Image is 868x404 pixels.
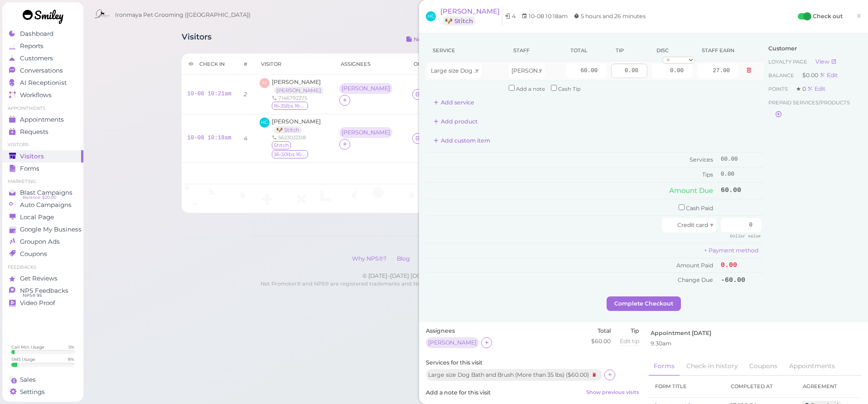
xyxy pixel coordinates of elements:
span: M [260,78,270,88]
span: Settings [20,388,45,396]
button: Notes [399,32,438,47]
div: $60.00 [591,337,611,345]
span: HC [426,11,436,21]
th: Agreement [796,376,861,397]
th: Completed at [724,376,796,397]
span: Video Proof [20,299,55,307]
a: Google My Business [2,223,83,236]
a: Check-in history [681,357,743,376]
span: Prepaid services/products [768,98,850,107]
span: × [856,10,862,22]
span: ★ 0 [796,85,807,92]
h1: Visitors [182,32,212,49]
span: 4 [512,13,516,20]
div: [PERSON_NAME] [339,83,395,95]
td: Tips [426,168,719,182]
small: Cash Tip [558,86,581,92]
td: 60.00 [719,182,764,199]
a: Get Reviews [2,272,83,285]
div: 7146792275 [272,94,328,102]
a: [PERSON_NAME] 🐶 Stitch [440,7,502,26]
a: Settings [2,386,83,398]
div: 5623032318 [272,134,328,141]
span: [PERSON_NAME] [272,118,321,125]
span: Blast Campaigns [20,189,72,197]
a: View [815,58,837,65]
small: Net Promoter® and NPS® are registered trademarks and Net Promoter Score and Net Promoter System a... [260,281,690,295]
a: [PERSON_NAME] [PERSON_NAME] [272,79,328,94]
a: NPS Feedbacks NPS® 95 [2,285,83,297]
a: Blast Campaigns Balance: $20.00 [2,187,83,199]
span: Sales [20,376,36,384]
label: Appointment [DATE] [651,329,711,337]
span: Ironmaya Pet Grooming ([GEOGRAPHIC_DATA]) [115,2,251,28]
span: Local Page [20,213,54,221]
a: [PERSON_NAME] [274,87,323,94]
span: Reports [20,42,43,50]
span: Loyalty page [768,59,809,65]
th: Staff earn [695,40,741,61]
span: [PERSON_NAME] [272,79,321,85]
a: Requests [2,126,83,138]
span: Visitors [20,153,44,160]
span: [PERSON_NAME] [440,7,500,15]
span: Google My Business [20,226,82,233]
a: Forms [648,357,680,376]
a: Appointments [784,357,840,376]
span: 0.00 [721,261,737,269]
li: 10-08 10:18am [519,12,570,21]
li: Marketing [2,178,83,185]
span: Workflows [20,91,52,99]
span: Stitch [272,141,291,149]
a: AI Receptionist [2,77,83,89]
a: Show previous visits [586,389,639,397]
span: Groupon Ads [20,238,60,246]
span: Balance [768,72,796,79]
th: Check in [182,54,237,75]
div: Call Min. Usage [11,344,44,350]
span: NPS Feedbacks [20,287,68,295]
td: 60.00 [719,153,764,168]
span: Amount Paid [676,262,713,269]
span: [PERSON_NAME] [511,67,560,74]
a: Groupon Ads [2,236,83,248]
span: Balance: $20.00 [23,194,56,201]
span: Edit tip [620,338,639,345]
label: Check out [813,12,843,21]
div: [PERSON_NAME] [342,129,390,136]
div: Customer [768,44,857,53]
span: Requests [20,128,48,136]
a: Blog [392,255,415,262]
a: Conversations [2,64,83,77]
th: Discount [650,40,695,61]
a: Edit [820,72,838,79]
div: SMS Usage [11,356,35,362]
span: Coupons [20,250,47,258]
label: Add a note for this visit [426,389,639,397]
div: Large size Dog Bath and Brush (More than 35 lbs) ( $60.00 ) [426,369,602,381]
span: Dashboard [20,30,53,38]
td: -60.00 [719,273,764,287]
span: Appointments [20,116,64,123]
div: [PERSON_NAME] [428,340,477,346]
span: Forms [20,165,39,172]
a: Visitors [2,150,83,163]
span: $0.00 [802,72,820,79]
a: Edit [807,85,825,92]
a: Customers [2,52,83,64]
a: Auto Campaigns [2,199,83,211]
span: Points [768,86,789,92]
a: Why NPS®? [347,255,391,262]
th: Service [426,40,506,61]
div: 9:30am [651,340,859,348]
span: Get Reviews [20,275,58,282]
button: Add custom item [426,133,498,148]
a: Coupons [744,357,783,376]
div: # [244,60,247,68]
label: Assignees [426,327,455,335]
span: Conversations [20,67,63,74]
td: Services [426,153,719,168]
li: Feedbacks [2,264,83,271]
